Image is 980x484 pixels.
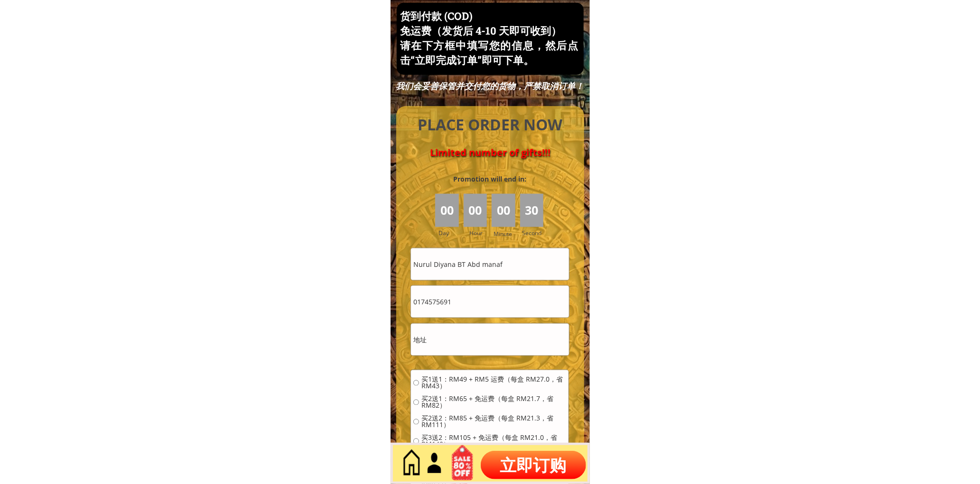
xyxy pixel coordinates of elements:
[400,9,578,67] h3: 货到付款 (COD) 免运费（发货后 4-10 天即可收到） 请在下方框中填写您的信息，然后点击“立即完成订单”即可下单。
[469,228,489,237] h3: Hour
[411,324,569,356] input: 地址
[411,286,569,318] input: 电话
[494,229,514,238] h3: Minute
[395,81,585,91] div: 我们会妥善保管并交付您的货物，严禁取消订单！
[421,396,566,409] span: 买2送1：RM65 + 免运费（每盒 RM21.7，省 RM82）
[436,174,543,184] h3: Promotion will end in:
[407,114,573,136] h4: PLACE ORDER NOW
[411,248,569,280] input: 姓名
[523,228,546,237] h3: Second
[421,376,566,390] span: 买1送1：RM49 + RM5 运费（每盒 RM27.0，省 RM43）
[439,228,462,237] h3: Day
[481,451,586,479] p: 立即订购
[421,435,566,448] span: 买3送2：RM105 + 免运费（每盒 RM21.0，省 RM140）
[421,415,566,429] span: 买2送2：RM85 + 免运费（每盒 RM21.3，省 RM111）
[407,147,573,158] h4: Limited number of gifts!!!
